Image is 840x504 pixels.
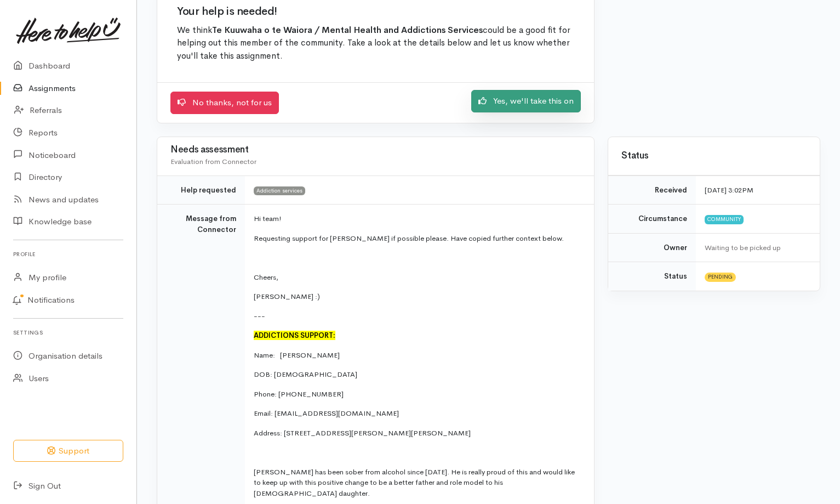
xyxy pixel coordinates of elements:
[621,151,807,161] h3: Status
[212,25,483,36] b: Te Kuuwaha o te Waiora / Mental Health and Addictions Services
[254,408,581,419] p: Email: [EMAIL_ADDRESS][DOMAIN_NAME]
[177,5,574,18] h2: Your help is needed!
[608,233,696,262] td: Owner
[608,175,696,205] td: Received
[254,311,581,322] p: ---
[705,185,753,195] time: [DATE] 3:02PM
[254,369,581,380] p: DOB: [DEMOGRAPHIC_DATA]
[254,291,581,302] p: [PERSON_NAME] :)
[705,215,744,224] span: Community
[608,205,696,234] td: Circumstance
[13,247,123,262] h6: Profile
[157,175,245,205] td: Help requested
[254,467,581,499] p: [PERSON_NAME] has been sober from alcohol since [DATE]. He is really proud of this and would like...
[13,325,123,340] h6: Settings
[254,272,581,283] p: Cheers,
[608,262,696,291] td: Status
[254,331,335,340] font: ADDICTIONS SUPPORT:
[705,242,807,253] div: Waiting to be picked up
[170,145,581,155] h3: Needs assessment
[254,186,305,195] span: Addiction services
[254,213,581,224] p: Hi team!
[254,233,581,244] p: Requesting support for [PERSON_NAME] if possible please. Have copied further context below.
[170,92,279,114] a: No thanks, not for us
[177,24,574,63] p: We think could be a good fit for helping out this member of the community. Take a look at the det...
[254,428,581,439] p: Address: [STREET_ADDRESS][PERSON_NAME][PERSON_NAME]
[471,90,581,112] a: Yes, we'll take this on
[13,440,123,462] button: Support
[254,350,581,361] p: Name: [PERSON_NAME]
[170,157,256,166] span: Evaluation from Connector
[705,273,736,281] span: Pending
[254,389,581,400] p: Phone: [PHONE_NUMBER]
